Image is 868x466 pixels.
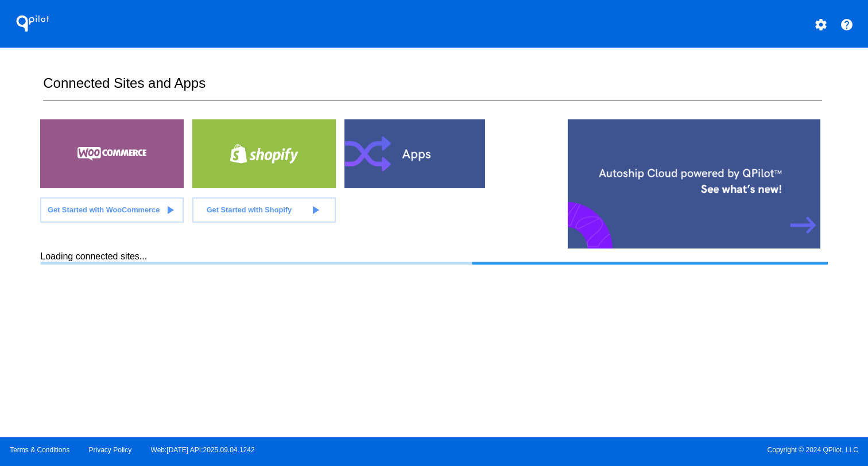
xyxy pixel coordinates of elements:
span: Copyright © 2024 QPilot, LLC [444,446,858,454]
mat-icon: settings [814,18,828,32]
h1: QPilot [10,12,56,35]
a: Privacy Policy [89,446,132,454]
mat-icon: play_arrow [163,203,177,217]
span: Get Started with WooCommerce [48,205,160,214]
a: Get Started with Shopify [192,197,336,223]
div: Loading connected sites... [40,251,827,265]
h2: Connected Sites and Apps [43,75,821,101]
a: Web:[DATE] API:2025.09.04.1242 [151,446,255,454]
a: Get Started with WooCommerce [40,197,184,223]
mat-icon: play_arrow [308,203,322,217]
a: Terms & Conditions [10,446,69,454]
mat-icon: help [840,18,854,32]
span: Get Started with Shopify [207,205,292,214]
